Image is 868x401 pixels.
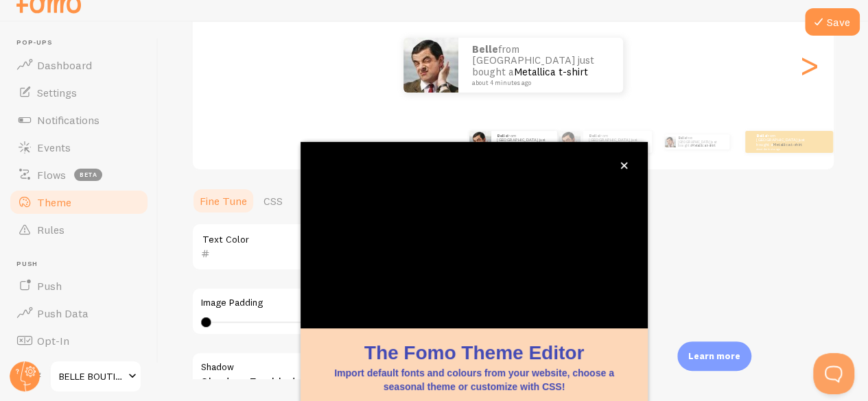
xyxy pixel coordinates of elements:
a: Metallica t-shirt [514,65,588,78]
small: about 4 minutes ago [756,147,810,150]
p: from [GEOGRAPHIC_DATA] just bought a [472,44,609,86]
button: Save [805,8,860,36]
span: Push [37,279,62,293]
a: Fine Tune [191,187,255,215]
strong: belle [497,133,507,138]
iframe: Help Scout Beacon - Open [813,353,854,394]
p: from [GEOGRAPHIC_DATA] just bought a [678,134,724,149]
p: Learn more [688,350,740,363]
a: Rules [8,216,150,243]
span: Events [37,141,71,154]
span: Dashboard [37,58,92,72]
a: Opt-In [8,327,150,354]
img: Fomo [469,131,491,153]
span: Settings [37,86,77,99]
span: Theme [37,195,71,209]
span: beta [74,169,102,181]
a: Dashboard [8,51,150,79]
div: Learn more [677,341,751,371]
span: Push Data [37,306,89,320]
span: Opt-In [37,334,69,348]
a: Metallica t-shirt [773,142,802,147]
a: Flows beta [8,161,150,189]
img: Fomo [665,136,676,147]
label: Image Padding [201,297,594,309]
a: CSS [255,187,291,215]
a: Metallica t-shirt [692,143,715,147]
strong: belle [472,42,498,56]
p: Import default fonts and colours from your website, choose a seasonal theme or customize with CSS! [317,366,631,393]
strong: belle [756,133,766,138]
a: Notifications [8,106,150,134]
span: BELLE BOUTIQUE [59,368,124,385]
a: Push Data [8,300,150,327]
span: Notifications [37,113,99,127]
div: Next slide [801,16,817,114]
p: from [GEOGRAPHIC_DATA] just bought a [589,133,646,150]
span: Push [16,260,150,269]
button: close, [617,158,631,173]
img: Fomo [403,38,458,93]
p: from [GEOGRAPHIC_DATA] just bought a [756,133,811,150]
a: BELLE BOUTIQUE [49,360,142,393]
a: Events [8,134,150,161]
a: Theme [8,189,150,216]
span: Rules [37,223,64,236]
span: Pop-ups [16,38,150,47]
h1: The Fomo Theme Editor [317,339,631,366]
p: from [GEOGRAPHIC_DATA] just bought a [497,133,552,150]
a: Push [8,272,150,300]
small: about 4 minutes ago [472,80,605,86]
a: Settings [8,79,150,106]
span: Flows [37,168,66,182]
strong: belle [589,133,599,138]
img: Fomo [559,131,580,153]
strong: belle [678,136,686,140]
